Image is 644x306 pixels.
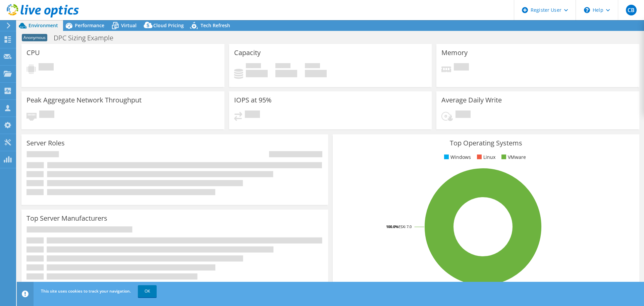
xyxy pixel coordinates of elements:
tspan: 100.0% [386,224,398,229]
span: Free [275,63,290,70]
span: CB [626,5,637,15]
h3: IOPS at 95% [234,96,272,104]
h3: Memory [441,49,468,56]
tspan: ESXi 7.0 [398,224,412,229]
span: Pending [454,63,469,72]
h3: Peak Aggregate Network Throughput [26,96,142,104]
span: Pending [39,63,54,72]
h3: Average Daily Write [441,96,502,104]
span: Anonymous [22,34,47,41]
li: Linux [475,154,495,161]
h4: 0 GiB [305,70,327,77]
h3: Server Roles [26,139,65,147]
span: Virtual [121,22,137,29]
h3: Capacity [234,49,261,56]
svg: \n [584,7,590,13]
span: Performance [75,22,104,29]
h4: 0 GiB [246,70,268,77]
span: Used [246,63,261,70]
li: VMware [500,154,526,161]
span: Pending [245,111,260,120]
span: Pending [39,111,54,120]
span: Tech Refresh [201,22,230,29]
span: This site uses cookies to track your navigation. [41,288,131,294]
span: Total [305,63,320,70]
h3: CPU [26,49,40,56]
h4: 0 GiB [275,70,297,77]
h3: Top Operating Systems [338,139,634,147]
li: Windows [442,154,471,161]
h1: DPC Sizing Example [51,34,124,42]
a: OK [138,285,157,297]
span: Cloud Pricing [153,22,184,29]
span: Environment [29,22,58,29]
span: Pending [455,111,471,120]
h3: Top Server Manufacturers [26,215,107,222]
